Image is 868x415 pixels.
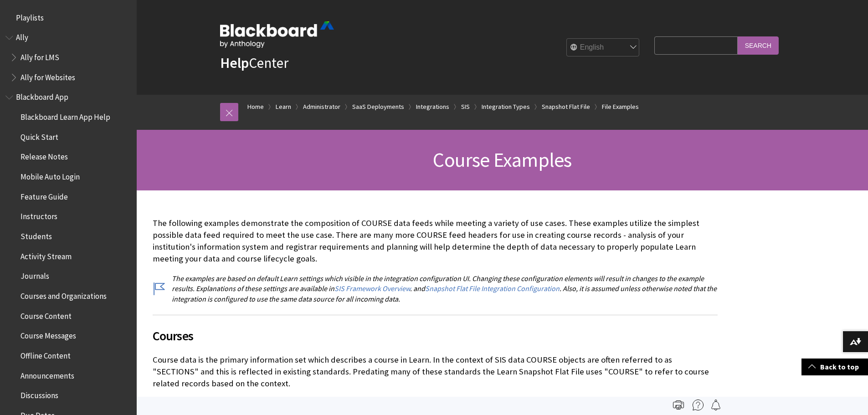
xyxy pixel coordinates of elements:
[710,400,721,410] img: Follow this page
[425,284,560,293] a: Snapshot Flat File Integration Configuration
[5,10,131,26] nav: Book outline for Playlists
[738,36,779,54] input: Search
[21,249,72,261] span: Activity Stream
[21,109,110,122] span: Blackboard Learn App Help
[334,284,410,293] a: SIS Framework Overview
[220,54,249,72] strong: Help
[21,149,68,162] span: Release Notes
[693,400,704,410] img: More help
[21,348,71,360] span: Offline Content
[21,269,49,281] span: Journals
[433,147,571,172] span: Course Examples
[542,101,590,113] a: Snapshot Flat File
[21,368,74,380] span: Announcements
[352,101,404,113] a: SaaS Deployments
[602,101,639,113] a: File Examples
[21,388,58,400] span: Discussions
[801,359,868,375] a: Back to top
[303,101,340,113] a: Administrator
[21,70,75,82] span: Ally for Websites
[21,288,107,301] span: Courses and Organizations
[21,328,76,341] span: Course Messages
[21,189,68,201] span: Feature Guide
[220,21,334,48] img: Blackboard by Anthology
[220,54,288,72] a: HelpCenter
[153,217,718,265] p: The following examples demonstrate the composition of COURSE data feeds while meeting a variety o...
[482,101,530,113] a: Integration Types
[21,50,59,62] span: Ally for LMS
[416,101,449,113] a: Integrations
[153,354,718,390] p: Course data is the primary information set which describes a course in Learn. In the context of S...
[567,39,640,57] select: Site Language Selector
[153,326,718,345] span: Courses
[21,209,57,221] span: Instructors
[5,30,131,85] nav: Book outline for Anthology Ally Help
[21,129,58,142] span: Quick Start
[21,308,72,321] span: Course Content
[276,101,291,113] a: Learn
[21,169,80,181] span: Mobile Auto Login
[16,30,28,42] span: Ally
[461,101,470,113] a: SIS
[21,229,52,241] span: Students
[247,101,264,113] a: Home
[16,10,44,22] span: Playlists
[153,273,718,304] p: The examples are based on default Learn settings which visible in the integration configuration U...
[16,90,68,102] span: Blackboard App
[673,400,684,410] img: Print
